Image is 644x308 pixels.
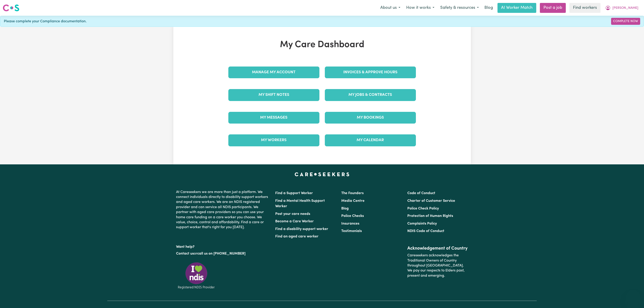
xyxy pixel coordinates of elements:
[602,3,641,13] button: My Account
[341,214,364,218] a: Police Checks
[341,199,364,203] a: Media Centre
[341,229,362,233] a: Testimonials
[626,290,640,304] iframe: Button to launch messaging window, conversation in progress
[176,243,270,249] p: Want help?
[540,3,566,13] a: Post a job
[176,188,270,232] p: At Careseekers we are more than just a platform. We connect individuals directly to disability su...
[377,3,403,13] button: About us
[275,199,325,208] a: Find a Mental Health Support Worker
[176,249,270,258] p: or
[407,229,444,233] a: NDIS Code of Conduct
[228,67,319,78] a: Manage My Account
[275,212,310,216] a: Post your care needs
[407,246,468,251] h2: Acknowledgement of Country
[612,6,638,11] span: [PERSON_NAME]
[407,251,468,280] p: Careseekers acknowledges the Traditional Owners of Country throughout [GEOGRAPHIC_DATA]. We pay o...
[176,252,194,255] a: Contact us
[341,222,359,225] a: Insurances
[226,39,419,50] h1: My Care Dashboard
[497,3,536,13] a: AI Worker Match
[407,222,437,225] a: Complaints Policy
[228,89,319,101] a: My Shift Notes
[407,199,455,203] a: Charter of Customer Service
[197,252,245,255] a: call us on [PHONE_NUMBER]
[295,172,349,176] a: Careseekers home page
[325,89,416,101] a: My Jobs & Contracts
[325,134,416,146] a: My Calendar
[407,207,439,210] a: Police Check Policy
[228,112,319,124] a: My Messages
[3,3,19,13] a: Careseekers logo
[275,220,314,223] a: Become a Care Worker
[4,19,87,24] span: Please complete your Compliance documentation.
[275,235,319,238] a: Find an aged care worker
[407,214,453,218] a: Protection of Human Rights
[275,227,328,231] a: Find a disability support worker
[341,207,349,210] a: Blog
[176,262,217,290] img: Registered NDIS provider
[228,134,319,146] a: My Workers
[325,67,416,78] a: Invoices & Approve Hours
[437,3,482,13] button: Safety & resources
[403,3,437,13] button: How it works
[569,3,600,13] a: Find workers
[325,112,416,124] a: My Bookings
[407,191,435,195] a: Code of Conduct
[611,18,640,25] a: Complete Now
[482,3,496,13] a: Blog
[341,191,364,195] a: The Founders
[275,191,313,195] a: Find a Support Worker
[3,4,19,12] img: Careseekers logo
